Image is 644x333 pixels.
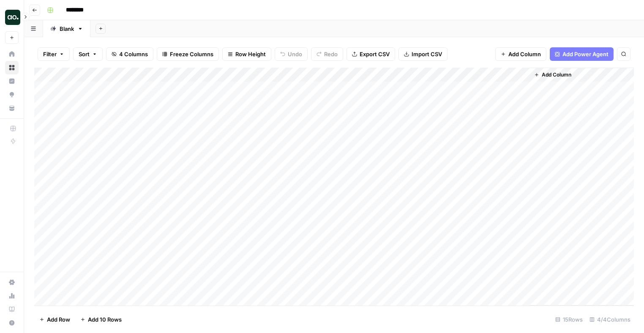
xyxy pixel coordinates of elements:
a: Opportunities [5,88,19,101]
button: Row Height [222,47,271,61]
div: 4/4 Columns [586,313,634,326]
a: Usage [5,289,19,303]
a: Browse [5,61,19,74]
button: Workspace: AirOps October Cohort [5,7,19,28]
button: Add Column [531,69,575,80]
button: Help + Support [5,316,19,330]
span: Redo [324,50,338,58]
span: Filter [43,50,57,58]
div: Blank [60,25,74,33]
a: Blank [43,20,90,37]
button: Undo [275,47,308,61]
button: Add Column [495,47,546,61]
span: Import CSV [412,50,442,58]
img: AirOps October Cohort Logo [5,10,20,25]
span: Add Column [508,50,541,58]
button: Export CSV [347,47,395,61]
span: Row Height [235,50,266,58]
button: Filter [38,47,70,61]
span: Add Row [47,315,70,324]
button: Sort [73,47,103,61]
a: Insights [5,74,19,88]
a: Home [5,47,19,61]
button: Redo [311,47,343,61]
a: Learning Hub [5,303,19,316]
a: Settings [5,276,19,289]
button: Add 10 Rows [75,313,127,326]
span: Sort [79,50,90,58]
button: Add Power Agent [550,47,614,61]
span: Add Column [542,71,571,79]
span: Add 10 Rows [88,315,122,324]
span: 4 Columns [119,50,148,58]
div: 15 Rows [552,313,586,326]
button: 4 Columns [106,47,153,61]
span: Export CSV [360,50,390,58]
button: Add Row [34,313,75,326]
span: Freeze Columns [170,50,213,58]
span: Undo [288,50,302,58]
button: Freeze Columns [157,47,219,61]
a: Your Data [5,101,19,115]
span: Add Power Agent [562,50,609,58]
button: Import CSV [398,47,448,61]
